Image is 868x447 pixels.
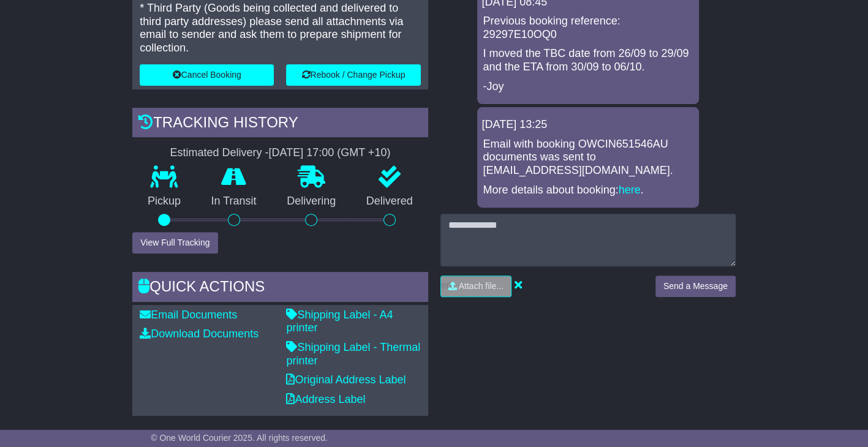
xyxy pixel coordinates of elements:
[286,341,420,367] a: Shipping Label - Thermal printer
[351,195,428,208] p: Delivered
[483,138,693,178] p: Email with booking OWCIN651546AU documents was sent to [EMAIL_ADDRESS][DOMAIN_NAME].
[268,146,390,160] div: [DATE] 17:00 (GMT +10)
[482,118,694,132] div: [DATE] 13:25
[140,328,259,340] a: Download Documents
[286,309,393,334] a: Shipping Label - A4 printer
[196,195,272,208] p: In Transit
[132,272,428,305] div: Quick Actions
[132,108,428,141] div: Tracking history
[140,2,420,54] p: * Third Party (Goods being collected and delivered to third party addresses) please send all atta...
[271,195,351,208] p: Delivering
[286,374,406,386] a: Original Address Label
[140,309,237,321] a: Email Documents
[286,393,365,405] a: Address Label
[286,64,420,86] button: Rebook / Change Pickup
[151,433,328,443] span: © One World Courier 2025. All rights reserved.
[655,276,736,297] button: Send a Message
[140,64,274,86] button: Cancel Booking
[483,47,693,73] p: I moved the TBC date from 26/09 to 29/09 and the ETA from 30/09 to 06/10.
[132,232,217,254] button: View Full Tracking
[619,184,641,196] a: here
[483,80,693,94] p: -Joy
[483,15,693,41] p: Previous booking reference: 29297E10OQ0
[132,195,196,208] p: Pickup
[483,184,693,197] p: More details about booking: .
[132,146,428,160] div: Estimated Delivery -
